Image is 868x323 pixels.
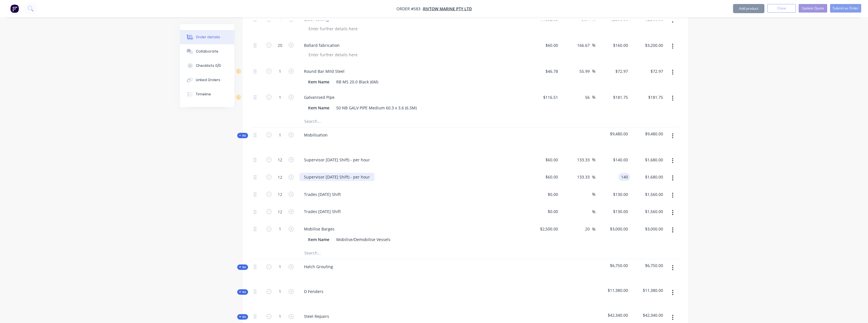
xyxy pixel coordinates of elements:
[396,6,423,11] span: Order #583 -
[598,262,628,268] span: $6,750.00
[299,156,374,164] div: Supervisor [DATE] Shift) - per hour
[239,265,246,269] span: Kit
[592,174,595,180] span: %
[237,133,248,138] div: Kit
[299,41,344,49] div: Bollard fabrication
[423,6,472,11] a: RIVTOW MARINE PTY LTD
[299,190,345,198] div: Trades [DATE] Shift
[598,312,628,318] span: $42,340.00
[334,104,419,112] div: 50 NB GALV PIPE Medium 60.3 x 3.6 (6.5M)
[239,133,246,138] span: Kit
[299,93,339,101] div: Galvanised Pipe
[592,226,595,232] span: %
[239,290,246,294] span: Kit
[633,262,663,268] span: $6,750.00
[10,4,19,13] img: Factory
[592,208,595,215] span: %
[180,73,234,87] button: Linked Orders
[592,68,595,75] span: %
[598,287,628,293] span: $11,380.00
[299,262,338,271] div: Hatch Grouting
[196,92,211,97] div: Timeline
[598,131,628,137] span: $9,480.00
[180,87,234,101] button: Timeline
[196,77,220,83] div: Linked Orders
[306,104,332,112] div: Item Name
[196,63,221,68] div: Checklists 0/0
[299,225,339,233] div: Mobilise Barges
[592,191,595,198] span: %
[633,131,663,137] span: $9,480.00
[299,67,349,75] div: Round Bar Mild Steel
[733,4,764,13] button: Add product
[334,78,380,86] div: RB MS 20.0 Black (6M)
[334,235,393,244] div: Mobilise/Demobilise Vessels
[633,312,663,318] span: $42,340.00
[180,44,234,59] button: Collaborate
[304,116,418,127] input: Search...
[299,207,345,216] div: Trades [DATE] Shift
[830,4,861,13] button: Submit as Order
[299,312,334,320] div: Steel Repairs
[767,4,796,13] button: Close
[299,287,328,296] div: D Fenders
[304,247,418,259] input: Search...
[237,314,248,320] div: Kit
[592,42,595,49] span: %
[196,49,218,54] div: Collaborate
[239,315,246,319] span: Kit
[237,289,248,295] div: Kit
[592,157,595,163] span: %
[180,59,234,73] button: Checklists 0/0
[799,4,827,13] button: Update Quote
[237,264,248,270] div: Kit
[299,131,332,139] div: Mobilisation
[306,78,332,86] div: Item Name
[592,94,595,101] span: %
[299,173,374,181] div: Supervisor [DATE] Shift) - per hour
[633,287,663,293] span: $11,380.00
[196,35,220,40] div: Order details
[180,30,234,44] button: Order details
[306,235,332,244] div: Item Name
